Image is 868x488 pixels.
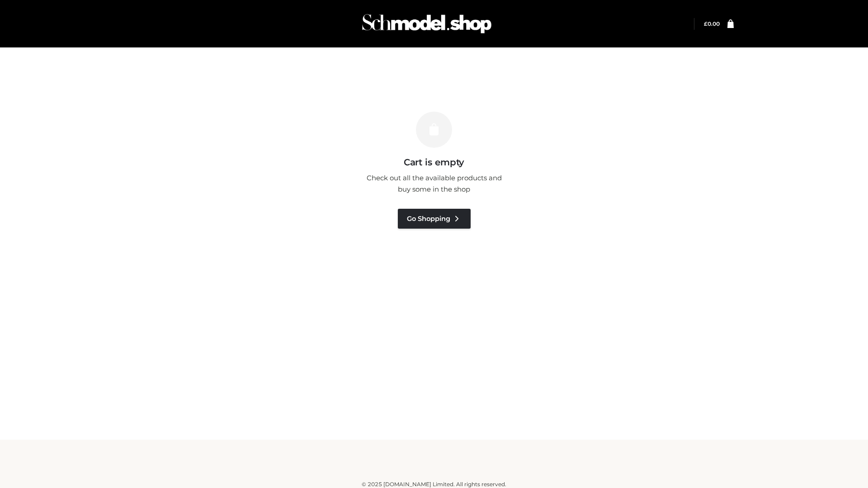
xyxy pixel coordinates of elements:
[704,20,720,27] bdi: 0.00
[359,6,495,42] img: Schmodel Admin 964
[155,157,713,168] h3: Cart is empty
[362,172,506,195] p: Check out all the available products and buy some in the shop
[398,209,471,229] a: Go Shopping
[704,20,708,27] span: £
[704,20,720,27] a: £0.00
